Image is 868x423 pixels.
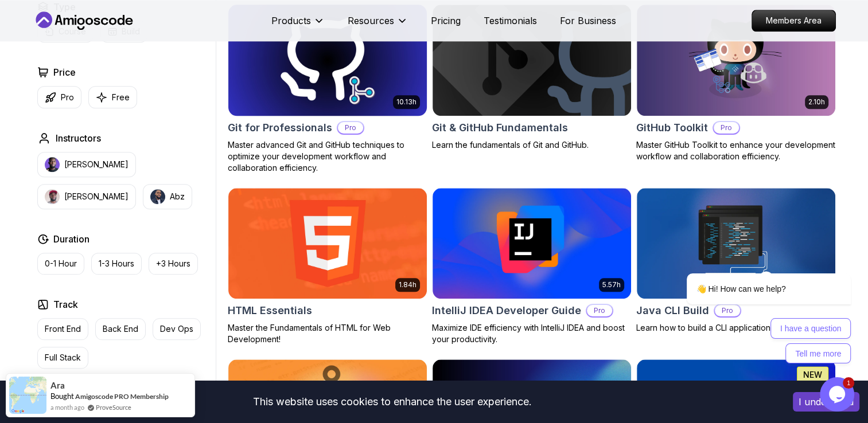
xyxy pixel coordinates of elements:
[636,4,836,162] a: GitHub Toolkit card2.10hGitHub ToolkitProMaster GitHub Toolkit to enhance your development workfl...
[61,92,74,103] p: Pro
[45,157,60,172] img: instructor img
[820,377,857,412] iframe: chat widget
[160,323,193,335] p: Dev Ops
[56,131,101,145] h2: Instructors
[153,318,201,340] button: Dev Ops
[228,187,427,346] a: HTML Essentials card1.84hHTML EssentialsMaster the Fundamentals of HTML for Web Development!
[348,14,408,37] button: Resources
[803,369,822,381] p: NEW
[75,392,169,401] a: Amigoscode PRO Membership
[95,318,146,340] button: Back End
[433,5,631,116] img: Git & GitHub Fundamentals card
[432,139,632,151] p: Learn the fundamentals of Git and GitHub.
[45,323,81,335] p: Front End
[99,258,134,269] p: 1-3 Hours
[396,97,417,107] p: 10.13h
[432,4,632,151] a: Git & GitHub Fundamentals cardGit & GitHub FundamentalsLearn the fundamentals of Git and GitHub.
[45,352,81,363] p: Full Stack
[91,253,142,275] button: 1-3 Hours
[637,188,835,299] img: Java CLI Build card
[271,14,325,37] button: Products
[228,120,332,136] h2: Git for Professionals
[650,183,857,371] iframe: chat widget
[228,188,427,299] img: HTML Essentials card
[53,232,89,246] h2: Duration
[348,14,394,28] p: Resources
[37,253,84,275] button: 0-1 Hour
[432,322,632,345] p: Maximize IDE efficiency with IntelliJ IDEA and boost your productivity.
[433,188,631,299] img: IntelliJ IDEA Developer Guide card
[432,187,632,346] a: IntelliJ IDEA Developer Guide card5.57hIntelliJ IDEA Developer GuideProMaximize IDE efficiency wi...
[228,4,427,174] a: Git for Professionals card10.13hGit for ProfessionalsProMaster advanced Git and GitHub techniques...
[228,303,312,319] h2: HTML Essentials
[752,10,835,31] p: Members Area
[103,323,138,335] p: Back End
[64,191,129,202] p: [PERSON_NAME]
[88,86,137,108] button: Free
[228,322,427,345] p: Master the Fundamentals of HTML for Web Development!
[64,159,129,170] p: [PERSON_NAME]
[228,139,427,174] p: Master advanced Git and GitHub techniques to optimize your development workflow and collaboration...
[223,2,431,118] img: Git for Professionals card
[793,392,859,412] button: Accept cookies
[808,97,825,107] p: 2.10h
[637,5,835,116] img: GitHub Toolkit card
[432,303,581,319] h2: IntelliJ IDEA Developer Guide
[112,92,130,103] p: Free
[636,187,836,334] a: Java CLI Build card28mJava CLI BuildProLearn how to build a CLI application with Java.
[37,347,88,369] button: Full Stack
[149,253,198,275] button: +3 Hours
[96,402,131,412] a: ProveSource
[636,120,708,136] h2: GitHub Toolkit
[37,184,136,209] button: instructor img[PERSON_NAME]
[9,389,776,414] div: This website uses cookies to enhance the user experience.
[53,297,78,311] h2: Track
[399,280,417,289] p: 1.84h
[636,303,709,319] h2: Java CLI Build
[50,402,84,412] span: a month ago
[560,14,616,28] a: For Business
[45,189,60,204] img: instructor img
[50,381,65,390] span: Ara
[37,318,88,340] button: Front End
[37,152,136,177] button: instructor img[PERSON_NAME]
[636,322,836,334] p: Learn how to build a CLI application with Java.
[170,191,185,202] p: Abz
[156,258,190,269] p: +3 Hours
[150,189,165,204] img: instructor img
[50,391,74,401] span: Bought
[271,14,311,28] p: Products
[587,305,612,316] p: Pro
[338,122,363,134] p: Pro
[752,10,836,32] a: Members Area
[484,14,537,28] a: Testimonials
[143,184,192,209] button: instructor imgAbz
[432,120,568,136] h2: Git & GitHub Fundamentals
[431,14,461,28] a: Pricing
[714,122,739,134] p: Pro
[45,258,77,269] p: 0-1 Hour
[636,139,836,162] p: Master GitHub Toolkit to enhance your development workflow and collaboration efficiency.
[602,280,621,289] p: 5.57h
[53,65,76,79] h2: Price
[37,86,81,108] button: Pro
[9,377,46,414] img: provesource social proof notification image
